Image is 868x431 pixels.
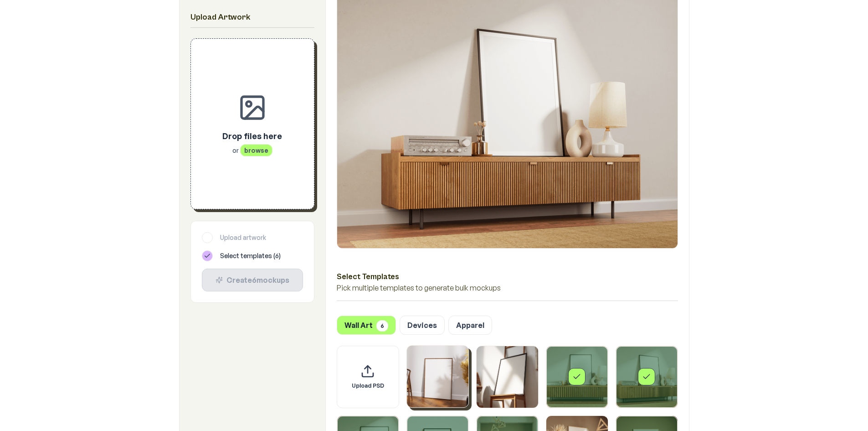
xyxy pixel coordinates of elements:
img: Framed Poster [407,346,468,407]
span: Upload artwork [220,233,266,242]
button: Wall Art6 [337,316,396,335]
p: Drop files here [222,130,282,142]
p: or [222,146,282,155]
span: 6 [376,320,388,332]
div: Upload custom PSD template [337,346,399,408]
div: Select template Framed Poster 2 [476,346,539,408]
span: Upload PSD [352,382,384,389]
img: Framed Poster 2 [477,346,538,408]
div: Select template Framed Poster [406,345,469,408]
button: Apparel [448,316,492,335]
span: Select templates ( 6 ) [220,251,281,260]
div: Select template Framed Poster 3 [546,346,608,408]
div: Create 6 mockup s [210,275,295,286]
h3: Select Templates [337,270,678,282]
span: browse [240,144,272,156]
button: Devices [400,316,445,335]
div: Select template Framed Poster 4 [616,346,678,408]
button: Create6mockups [202,269,303,291]
h2: Upload Artwork [190,11,314,24]
p: Pick multiple templates to generate bulk mockups [337,282,678,293]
